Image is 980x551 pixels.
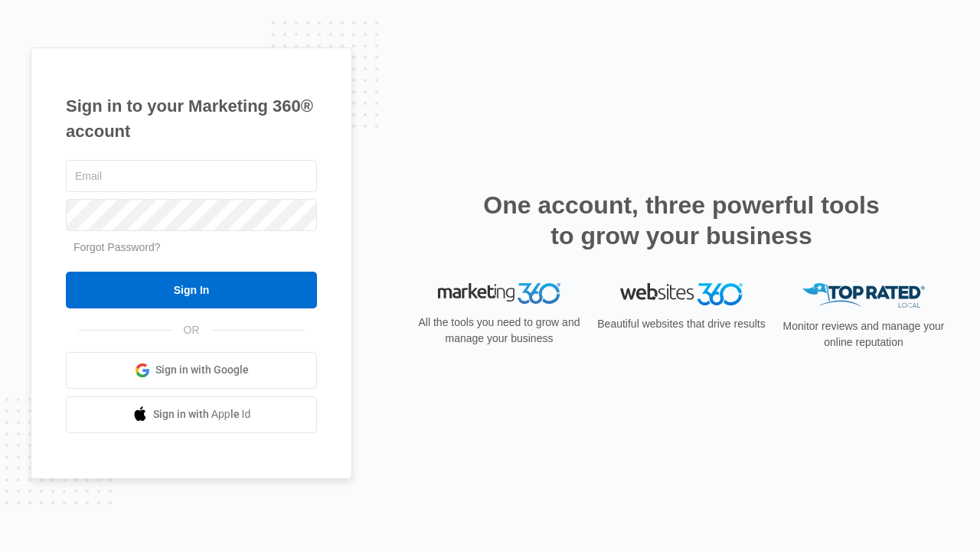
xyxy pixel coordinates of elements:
[155,362,249,378] span: Sign in with Google
[778,318,949,350] p: Monitor reviews and manage your online reputation
[173,322,211,338] span: OR
[596,316,767,332] p: Beautiful websites that drive results
[802,283,925,308] img: Top Rated Local
[620,283,743,305] img: Websites 360
[153,406,251,422] span: Sign in with Apple Id
[66,396,317,433] a: Sign in with Apple Id
[66,160,317,192] input: Email
[479,190,884,251] h2: One account, three powerful tools to grow your business
[438,283,560,305] img: Marketing 360
[73,241,161,253] a: Forgot Password?
[66,352,317,389] a: Sign in with Google
[413,315,585,347] p: All the tools you need to grow and manage your business
[66,272,317,308] input: Sign In
[66,93,317,144] h1: Sign in to your Marketing 360® account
